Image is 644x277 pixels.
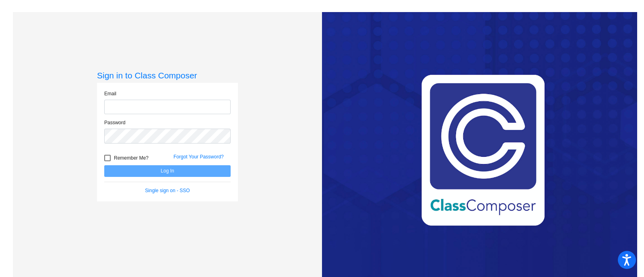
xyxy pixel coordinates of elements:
a: Forgot Your Password? [173,154,224,160]
h3: Sign in to Class Composer [97,70,238,80]
a: Single sign on - SSO [145,188,190,193]
button: Log In [104,165,231,177]
label: Password [104,119,126,126]
span: Remember Me? [114,153,149,163]
label: Email [104,90,116,97]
